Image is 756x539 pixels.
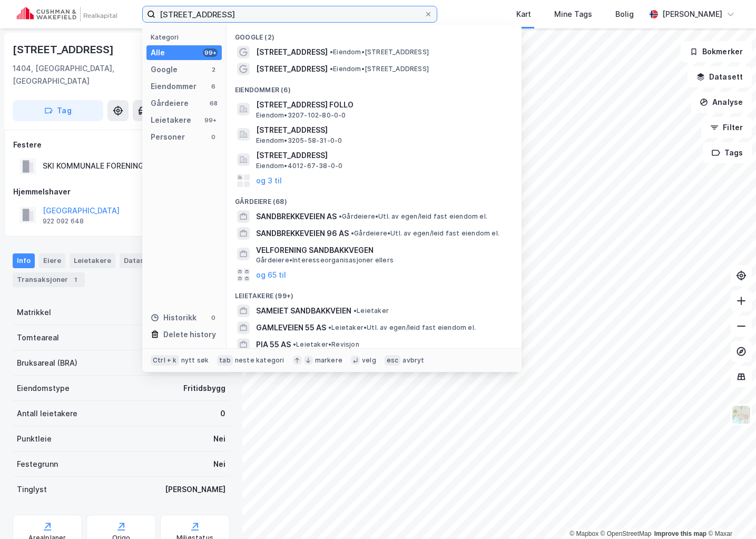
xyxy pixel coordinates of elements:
[13,253,35,268] div: Info
[662,8,722,21] div: [PERSON_NAME]
[293,340,359,349] span: Leietaker • Revisjon
[354,307,357,315] span: •
[209,65,218,74] div: 2
[703,142,752,163] button: Tags
[256,136,342,145] span: Eiendom • 3205-58-31-0-0
[256,338,291,351] span: PIA 55 AS
[70,275,81,285] div: 1
[151,355,179,366] div: Ctrl + k
[362,356,376,365] div: velg
[227,25,522,44] div: Google (2)
[13,41,116,58] div: [STREET_ADDRESS]
[385,355,401,366] div: esc
[209,313,218,322] div: 0
[701,117,752,138] button: Filter
[256,124,509,136] span: [STREET_ADDRESS]
[151,46,165,59] div: Alle
[731,405,751,425] img: Z
[39,253,65,268] div: Eiere
[256,111,346,120] span: Eiendom • 3207-102-80-0-0
[703,488,756,539] div: Kontrollprogram for chat
[256,305,351,317] span: SAMEIET SANDBAKKVEIEN
[43,160,144,172] div: SKI KOMMUNALE FORENING
[209,133,218,141] div: 0
[13,139,229,151] div: Festere
[256,269,286,281] button: og 65 til
[654,530,706,537] a: Improve this map
[256,174,282,187] button: og 3 til
[17,407,77,420] div: Antall leietakere
[615,8,634,21] div: Bolig
[703,488,756,539] iframe: Chat Widget
[13,185,229,198] div: Hjemmelshaver
[402,356,424,365] div: avbryt
[256,99,509,111] span: [STREET_ADDRESS] FOLLO
[351,229,354,237] span: •
[217,355,233,366] div: tab
[354,307,389,315] span: Leietaker
[256,321,326,334] span: GAMLEVEIEN 55 AS
[339,212,487,221] span: Gårdeiere • Utl. av egen/leid fast eiendom el.
[688,66,752,87] button: Datasett
[163,328,216,341] div: Delete history
[681,41,752,62] button: Bokmerker
[120,253,159,268] div: Datasett
[227,189,522,208] div: Gårdeiere (68)
[203,48,218,57] div: 99+
[151,97,189,110] div: Gårdeiere
[227,77,522,96] div: Eiendommer (6)
[256,46,328,58] span: [STREET_ADDRESS]
[330,48,333,56] span: •
[151,114,191,126] div: Leietakere
[17,357,77,369] div: Bruksareal (BRA)
[17,7,117,22] img: cushman-wakefield-realkapital-logo.202ea83816669bd177139c58696a8fa1.svg
[183,382,225,395] div: Fritidsbygg
[256,227,349,240] span: SANDBREKKEVEIEN 96 AS
[235,356,284,365] div: neste kategori
[43,217,84,226] div: 922 092 648
[181,356,209,365] div: nytt søk
[256,244,509,257] span: VELFORENING SANDBAKKVEGEN
[339,212,342,220] span: •
[256,63,328,75] span: [STREET_ADDRESS]
[203,116,218,124] div: 99+
[220,407,225,420] div: 0
[17,306,51,319] div: Matrikkel
[151,131,185,143] div: Personer
[601,530,652,537] a: OpenStreetMap
[330,48,429,56] span: Eiendom • [STREET_ADDRESS]
[256,256,394,264] span: Gårdeiere • Interesseorganisasjoner ellers
[328,324,476,332] span: Leietaker • Utl. av egen/leid fast eiendom el.
[17,331,59,344] div: Tomteareal
[330,65,333,73] span: •
[351,229,499,238] span: Gårdeiere • Utl. av egen/leid fast eiendom el.
[315,356,342,365] div: markere
[330,65,429,73] span: Eiendom • [STREET_ADDRESS]
[227,283,522,302] div: Leietakere (99+)
[151,33,222,41] div: Kategori
[151,311,197,324] div: Historikk
[13,100,103,121] button: Tag
[328,324,331,331] span: •
[17,382,70,395] div: Eiendomstype
[209,99,218,107] div: 68
[256,162,342,170] span: Eiendom • 4012-67-38-0-0
[13,272,85,287] div: Transaksjoner
[213,433,225,445] div: Nei
[256,210,337,223] span: SANDBREKKEVEIEN AS
[17,433,52,445] div: Punktleie
[13,62,166,87] div: 1404, [GEOGRAPHIC_DATA], [GEOGRAPHIC_DATA]
[17,483,47,496] div: Tinglyst
[155,6,424,22] input: Søk på adresse, matrikkel, gårdeiere, leietakere eller personer
[554,8,592,21] div: Mine Tags
[165,483,225,496] div: [PERSON_NAME]
[516,8,531,21] div: Kart
[151,63,178,76] div: Google
[209,82,218,91] div: 6
[293,340,296,348] span: •
[691,92,752,113] button: Analyse
[17,458,58,471] div: Festegrunn
[213,458,225,471] div: Nei
[70,253,115,268] div: Leietakere
[256,149,509,162] span: [STREET_ADDRESS]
